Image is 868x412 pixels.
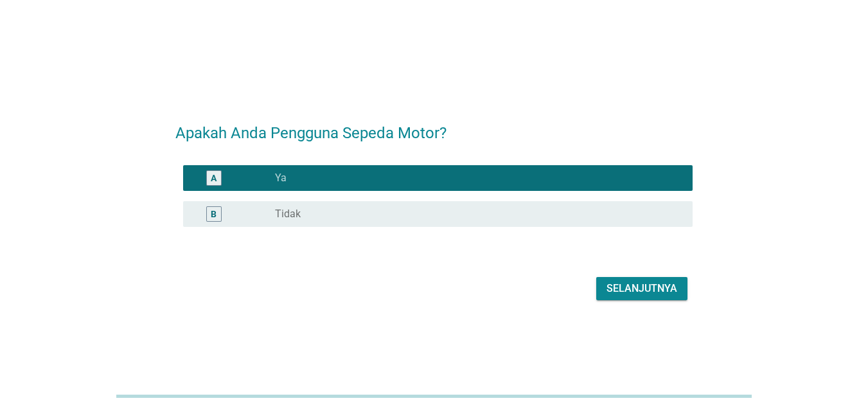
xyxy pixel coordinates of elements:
label: Ya [275,172,287,184]
div: Selanjutnya [607,281,677,296]
div: A [211,171,217,184]
div: B [211,207,217,220]
label: Tidak [275,208,301,220]
h2: Apakah Anda Pengguna Sepeda Motor? [175,109,693,145]
button: Selanjutnya [596,277,687,300]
